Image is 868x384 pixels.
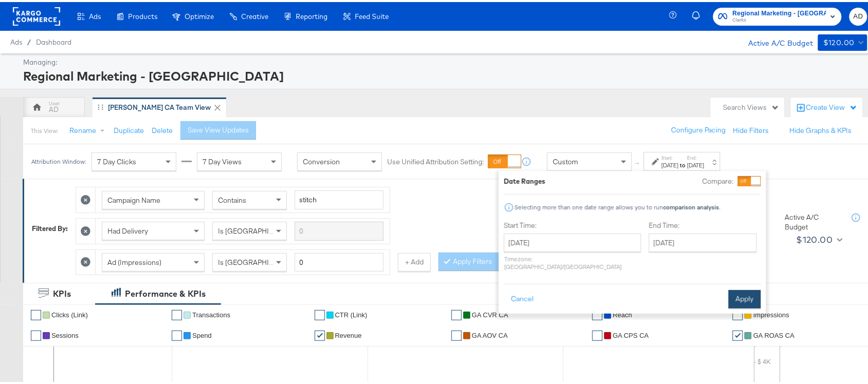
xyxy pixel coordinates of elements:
[31,156,86,163] div: Attribution Window:
[335,309,368,317] span: CTR (Link)
[504,288,541,306] button: Cancel
[22,36,36,44] span: /
[818,32,867,49] button: $120.00
[724,101,780,110] div: Search Views
[51,309,88,317] span: Clicks (Link)
[823,34,855,47] div: $120.00
[613,309,632,317] span: Reach
[23,65,865,83] div: Regional Marketing - [GEOGRAPHIC_DATA]
[97,155,136,164] span: 7 Day Clicks
[125,286,206,298] div: Performance & KPIs
[649,219,761,228] label: End Time:
[315,329,325,339] a: ✔
[128,10,157,18] span: Products
[295,220,384,239] input: Enter a search term
[23,55,865,65] div: Managing:
[785,210,842,229] div: Active A/C Budget
[792,229,845,246] button: $120.00
[592,308,603,318] a: ✔
[733,124,769,133] button: Hide Filters
[51,330,79,337] span: Sessions
[203,155,242,164] span: 7 Day Views
[729,288,761,306] button: Apply
[633,160,643,163] span: ↑
[733,308,743,318] a: ✔
[790,124,852,133] button: Hide Graphs & KPIs
[31,329,41,339] a: ✔
[192,309,230,317] span: Transactions
[387,155,484,165] label: Use Unified Attribution Setting:
[114,124,144,133] button: Duplicate
[295,251,384,270] input: Enter a number
[31,308,41,318] a: ✔
[504,175,546,184] div: Date Ranges
[854,9,863,21] span: AD
[613,330,649,337] span: GA CPS CA
[295,188,384,207] input: Enter a search term
[733,6,826,17] span: Regional Marketing - [GEOGRAPHIC_DATA]
[218,194,246,203] span: Contains
[32,222,68,232] div: Filtered By:
[688,152,704,159] label: End:
[849,6,867,24] button: AD
[472,330,508,337] span: GA AOV CA
[753,309,789,317] span: Impressions
[185,10,214,18] span: Optimize
[688,159,704,167] div: [DATE]
[472,309,509,317] span: GA CVR CA
[504,253,641,268] p: Timezone: [GEOGRAPHIC_DATA]/[GEOGRAPHIC_DATA]
[702,175,734,184] label: Compare:
[662,159,679,167] div: [DATE]
[592,329,603,339] a: ✔
[36,36,71,44] a: Dashboard
[679,159,688,167] strong: to
[98,102,103,108] div: Drag to reorder tab
[553,155,578,164] span: Custom
[107,194,160,203] span: Campaign Name
[753,330,794,337] span: GA ROAS CA
[664,119,733,138] button: Configure Pacing
[451,329,462,339] a: ✔
[218,256,297,265] span: Is [GEOGRAPHIC_DATA]
[451,308,462,318] a: ✔
[10,36,22,44] span: Ads
[398,251,431,270] button: + Add
[797,230,833,245] div: $120.00
[662,152,679,159] label: Start:
[737,32,813,48] div: Active A/C Budget
[806,101,858,111] div: Create View
[218,224,297,234] span: Is [GEOGRAPHIC_DATA]
[733,329,743,339] a: ✔
[172,329,182,339] a: ✔
[89,10,101,18] span: Ads
[107,224,148,234] span: Had Delivery
[192,330,212,337] span: Spend
[663,201,719,209] strong: comparison analysis
[315,308,325,318] a: ✔
[355,10,389,18] span: Feed Suite
[62,120,116,138] button: Rename
[514,202,721,209] div: Selecting more than one date range allows you to run .
[504,219,641,228] label: Start Time:
[172,308,182,318] a: ✔
[335,330,362,337] span: Revenue
[108,101,211,110] div: [PERSON_NAME] CA Team View
[713,6,842,24] button: Regional Marketing - [GEOGRAPHIC_DATA]Clarks
[53,286,71,298] div: KPIs
[303,155,340,164] span: Conversion
[31,125,58,133] div: This View:
[49,103,59,112] div: AD
[733,14,826,23] span: Clarks
[152,124,173,133] button: Delete
[296,10,328,18] span: Reporting
[241,10,268,18] span: Creative
[107,256,161,265] span: Ad (Impressions)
